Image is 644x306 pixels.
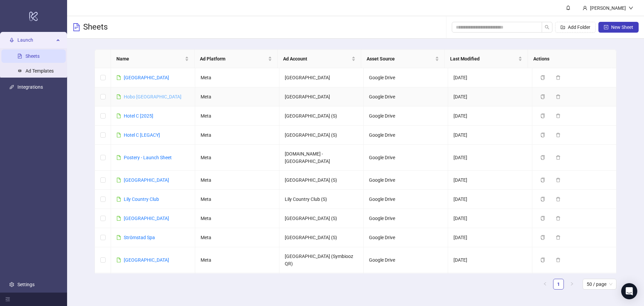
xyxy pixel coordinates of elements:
[556,216,560,221] span: delete
[611,25,633,30] span: New Sheet
[629,6,633,10] span: down
[279,68,364,87] td: [GEOGRAPHIC_DATA]
[445,50,528,68] th: Last Modified
[556,114,560,118] span: delete
[364,273,448,292] td: Google Drive
[540,178,545,182] span: copy
[195,106,279,126] td: Meta
[195,273,279,292] td: Meta
[540,94,545,99] span: copy
[124,75,169,80] a: [GEOGRAPHIC_DATA]
[566,5,571,10] span: bell
[448,126,532,145] td: [DATE]
[195,171,279,190] td: Meta
[555,22,596,33] button: Add Folder
[195,145,279,171] td: Meta
[364,171,448,190] td: Google Drive
[364,145,448,171] td: Google Drive
[556,197,560,202] span: delete
[116,94,121,99] span: file
[448,68,532,87] td: [DATE]
[364,68,448,87] td: Google Drive
[124,216,169,221] a: [GEOGRAPHIC_DATA]
[528,50,611,68] th: Actions
[540,216,545,221] span: copy
[540,133,545,137] span: copy
[583,279,616,290] div: Page Size
[364,190,448,209] td: Google Drive
[195,247,279,273] td: Meta
[568,25,590,30] span: Add Folder
[540,155,545,160] span: copy
[17,282,35,287] a: Settings
[364,228,448,247] td: Google Drive
[621,283,637,299] div: Open Intercom Messenger
[583,6,587,10] span: user
[200,55,267,62] span: Ad Platform
[279,228,364,247] td: [GEOGRAPHIC_DATA] (S)
[560,25,565,30] span: folder-add
[556,133,560,137] span: delete
[195,87,279,106] td: Meta
[116,178,121,182] span: file
[124,177,169,183] a: [GEOGRAPHIC_DATA]
[540,279,550,290] li: Previous Page
[540,279,550,290] button: left
[556,75,560,80] span: delete
[540,114,545,118] span: copy
[567,279,577,290] button: right
[124,132,160,138] a: Hotel C [LEGACY]
[116,55,183,62] span: Name
[556,94,560,99] span: delete
[556,155,560,160] span: delete
[448,209,532,228] td: [DATE]
[556,258,560,262] span: delete
[124,196,159,202] a: Lily Country Club
[279,209,364,228] td: [GEOGRAPHIC_DATA] (S)
[553,279,563,289] a: 1
[540,75,545,80] span: copy
[448,145,532,171] td: [DATE]
[361,50,445,68] th: Asset Source
[279,247,364,273] td: [GEOGRAPHIC_DATA] (Symbiooz QR)
[598,22,639,33] button: New Sheet
[567,279,577,290] li: Next Page
[195,126,279,145] td: Meta
[556,178,560,182] span: delete
[448,190,532,209] td: [DATE]
[364,126,448,145] td: Google Drive
[116,235,121,240] span: file
[364,106,448,126] td: Google Drive
[116,216,121,221] span: file
[448,228,532,247] td: [DATE]
[553,279,564,290] li: 1
[116,114,121,118] span: file
[364,247,448,273] td: Google Drive
[279,171,364,190] td: [GEOGRAPHIC_DATA] (S)
[279,87,364,106] td: [GEOGRAPHIC_DATA]
[17,33,54,47] span: Launch
[25,68,54,74] a: Ad Templates
[124,257,169,263] a: [GEOGRAPHIC_DATA]
[556,235,560,240] span: delete
[545,25,549,30] span: search
[448,87,532,106] td: [DATE]
[25,53,40,59] a: Sheets
[195,190,279,209] td: Meta
[124,235,155,240] a: Strömstad Spa
[587,4,629,12] div: [PERSON_NAME]
[543,282,547,286] span: left
[540,258,545,262] span: copy
[279,126,364,145] td: [GEOGRAPHIC_DATA] (S)
[448,106,532,126] td: [DATE]
[367,55,434,62] span: Asset Source
[448,171,532,190] td: [DATE]
[116,197,121,202] span: file
[540,197,545,202] span: copy
[364,209,448,228] td: Google Drive
[279,190,364,209] td: Lily Country Club (S)
[570,282,574,286] span: right
[195,228,279,247] td: Meta
[450,55,517,62] span: Last Modified
[448,273,532,292] td: [DATE]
